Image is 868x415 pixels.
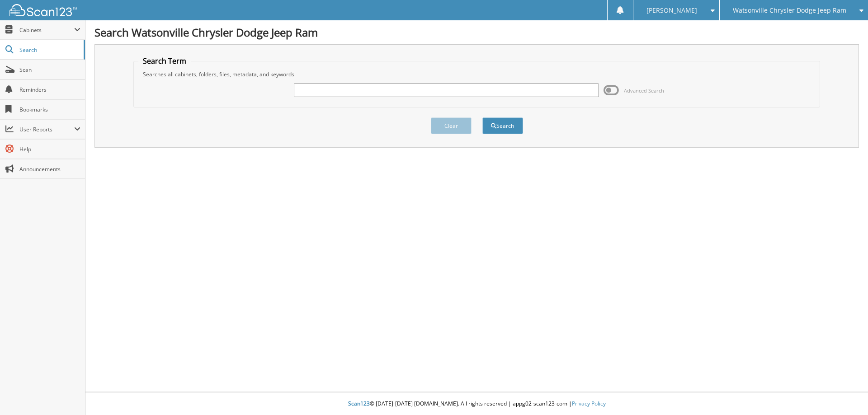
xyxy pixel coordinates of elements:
[85,393,868,415] div: © [DATE]-[DATE] [DOMAIN_NAME]. All rights reserved | appg02-scan123-com |
[19,66,80,74] span: Scan
[19,26,74,34] span: Cabinets
[19,126,74,133] span: User Reports
[94,25,859,40] h1: Search Watsonville Chrysler Dodge Jeep Ram
[138,70,816,78] div: Searches all cabinets, folders, files, metadata, and keywords
[348,400,370,407] span: Scan123
[572,400,606,407] a: Privacy Policy
[646,8,697,13] span: [PERSON_NAME]
[823,372,868,415] iframe: Chat Widget
[19,46,79,54] span: Search
[19,86,80,93] span: Reminders
[482,117,523,134] button: Search
[733,8,846,13] span: Watsonville Chrysler Dodge Jeep Ram
[19,106,80,113] span: Bookmarks
[431,117,472,134] button: Clear
[19,145,80,153] span: Help
[624,87,664,94] span: Advanced Search
[19,165,80,173] span: Announcements
[9,4,77,16] img: scan123-logo-white.svg
[138,56,191,66] legend: Search Term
